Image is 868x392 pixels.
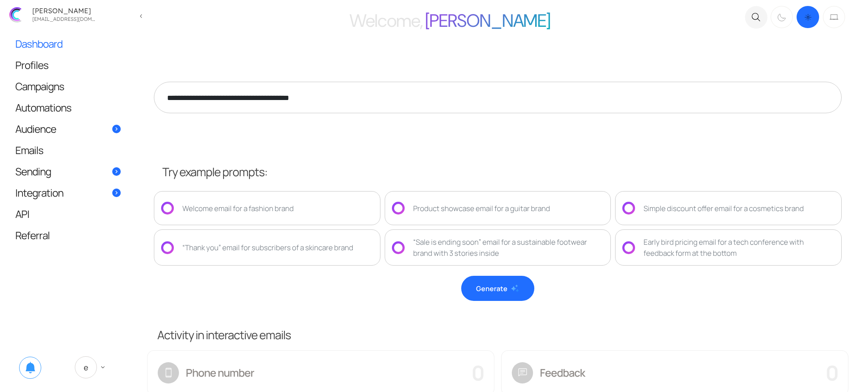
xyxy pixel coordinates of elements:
[461,276,534,301] button: Generate
[413,237,604,258] div: “Sale is ending soon” email for a sustainable footwear brand with 3 stories inside
[7,33,129,54] a: Dashboard
[7,225,129,246] a: Referral
[15,124,56,133] span: Audience
[66,350,116,384] a: E keyboard_arrow_down
[413,203,550,214] div: Product showcase email for a guitar brand
[769,4,847,30] div: Dark mode switcher
[471,359,484,386] span: 0
[644,237,834,258] div: Early bird pricing email for a tech conference with feedback form at the bottom
[7,76,129,97] a: Campaigns
[158,362,179,383] span: smartphone
[512,362,533,383] span: chat
[7,182,129,203] a: Integration
[15,231,50,240] span: Referral
[182,242,353,253] div: “Thank you” email for subscribers of a skincare brand
[644,203,804,214] div: Simple discount offer email for a cosmetics brand
[30,7,98,14] div: [PERSON_NAME]
[7,118,129,139] a: Audience
[15,60,48,69] span: Profiles
[152,326,860,343] h3: Activity in interactive emails
[15,39,62,48] span: Dashboard
[825,359,838,386] span: 0
[186,365,254,381] label: Phone number
[30,14,98,22] div: zhekan.zhutnik@gmail.com
[75,356,97,378] span: E
[540,365,585,381] label: Feedback
[15,82,64,91] span: Campaigns
[7,54,129,75] a: Profiles
[99,363,107,371] span: keyboard_arrow_down
[15,209,29,218] span: API
[15,146,43,155] span: Emails
[4,3,133,26] a: [PERSON_NAME] [EMAIL_ADDRESS][DOMAIN_NAME]
[425,9,550,32] span: [PERSON_NAME]
[15,188,63,197] span: Integration
[349,9,423,32] span: Welcome,
[7,140,129,160] a: Emails
[15,103,71,112] span: Automations
[182,203,294,214] div: Welcome email for a fashion brand
[7,97,129,118] a: Automations
[15,167,51,176] span: Sending
[162,163,842,181] div: Try example prompts:
[7,203,129,224] a: API
[7,161,129,182] a: Sending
